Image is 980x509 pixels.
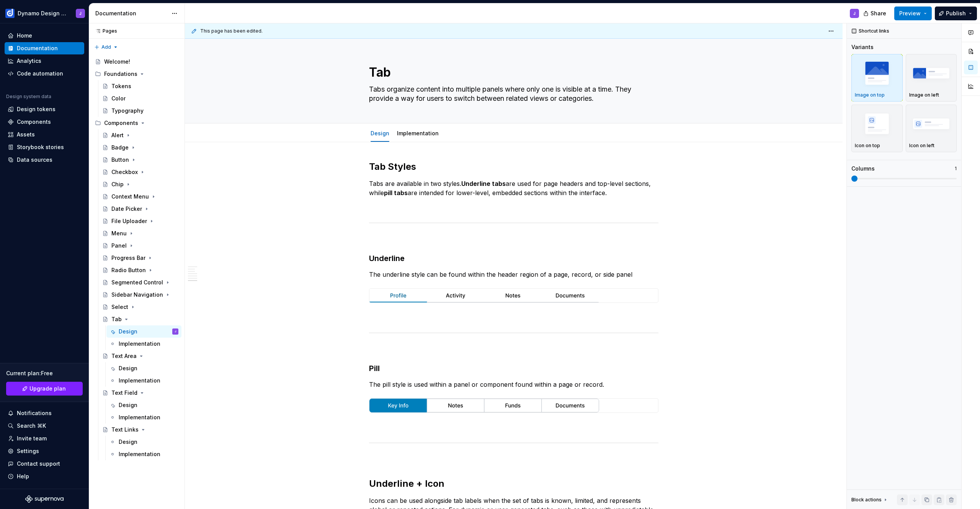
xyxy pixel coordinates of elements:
span: Preview [899,10,921,17]
div: Documentation [95,10,168,17]
a: Text Area [99,350,181,362]
div: Settings [17,447,39,455]
a: Welcome! [92,56,181,68]
div: Analytics [17,57,41,65]
a: Radio Button [99,264,181,276]
div: Sidebar Navigation [111,291,163,299]
div: Page tree [92,56,181,460]
div: Implementation [119,340,160,348]
div: J [175,328,176,335]
div: Implementation [119,377,160,384]
a: Home [5,30,84,42]
div: Documentation [17,44,58,52]
svg: Supernova Logo [25,495,64,503]
a: Design [371,130,389,136]
a: Implementation [106,338,181,350]
a: Storybook stories [5,141,84,153]
div: Design [119,401,137,409]
div: Variants [851,43,874,51]
div: Welcome! [104,58,130,66]
button: Publish [935,7,977,20]
div: Design system data [6,94,51,100]
textarea: Tab [367,63,657,82]
div: Components [17,118,51,126]
button: placeholderIcon on top [851,105,903,152]
div: Implementation [119,450,160,458]
span: Add [101,44,111,50]
div: Tokens [111,82,131,90]
button: Search ⌘K [5,420,84,432]
span: This page has been edited. [200,28,263,34]
img: c5f292b4-1c74-4827-b374-41971f8eb7d9.png [5,9,15,18]
div: Help [17,473,29,480]
p: 1 [955,166,957,172]
p: Icon on left [909,143,934,149]
a: Upgrade plan [6,382,83,396]
p: Icon on top [855,143,880,149]
div: Text Area [111,352,137,360]
div: Contact support [17,460,60,468]
div: Typography [111,107,144,115]
div: J [853,10,856,16]
p: Image on left [909,92,939,98]
div: Select [111,303,128,311]
button: placeholderImage on left [906,54,957,102]
a: Settings [5,445,84,457]
p: Image on top [855,92,885,98]
p: The pill style is used within a panel or component found within a page or record. [369,380,658,389]
img: 3987fbbb-a46e-4ba4-a9b2-f09952a9880f.svg [369,289,599,302]
a: Tab [99,313,181,325]
span: Upgrade plan [29,385,66,392]
div: Implementation [119,414,160,421]
div: Design tokens [17,105,56,113]
h2: Underline + Icon [369,478,658,490]
a: Segmented Control [99,276,181,289]
span: Publish [946,10,966,17]
a: Text Field [99,387,181,399]
div: Tab [111,315,122,323]
div: Text Field [111,389,137,397]
button: placeholderImage on top [851,54,903,102]
div: Components [92,117,181,129]
div: Design [119,438,137,446]
a: Text Links [99,424,181,436]
a: Date Picker [99,203,181,215]
div: Radio Button [111,266,146,274]
div: Notifications [17,409,52,417]
a: Select [99,301,181,313]
div: Text Links [111,426,139,433]
a: Design [106,399,181,411]
div: Data sources [17,156,52,164]
a: Code automation [5,67,84,80]
a: Tokens [99,80,181,92]
div: Design [119,328,137,335]
div: Block actions [851,494,889,505]
div: Search ⌘K [17,422,46,430]
a: Implementation [106,374,181,387]
a: Implementation [106,448,181,460]
a: DesignJ [106,325,181,338]
div: Storybook stories [17,143,64,151]
img: placeholder [909,110,954,138]
a: File Uploader [99,215,181,227]
a: Button [99,154,181,166]
button: Contact support [5,458,84,470]
textarea: Tabs organize content into multiple panels where only one is visible at a time. They provide a wa... [367,83,657,105]
a: Chip [99,178,181,190]
div: Pages [92,28,117,34]
div: Chip [111,181,124,188]
a: Assets [5,128,84,141]
button: Notifications [5,407,84,419]
a: Menu [99,227,181,240]
div: Foundations [104,70,137,78]
a: Invite team [5,432,84,445]
div: Button [111,156,129,164]
a: Alert [99,129,181,141]
a: Progress Bar [99,252,181,264]
div: File Uploader [111,217,147,225]
strong: Underline tabs [461,180,506,187]
div: Block actions [851,497,882,503]
h2: Tab Styles [369,161,658,173]
div: Panel [111,242,127,250]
